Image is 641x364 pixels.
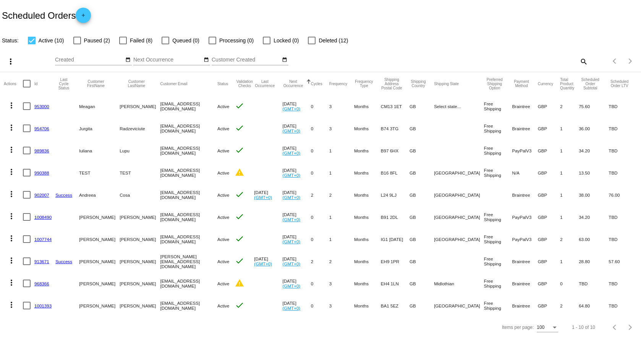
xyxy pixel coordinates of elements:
[354,95,381,117] mat-cell: Months
[354,272,381,294] mat-cell: Months
[217,81,228,86] button: Change sorting for Status
[217,215,230,220] span: Active
[34,303,52,308] a: 1001393
[7,123,16,132] mat-icon: more_vert
[79,162,120,184] mat-cell: TEST
[235,278,244,288] mat-icon: warning
[579,162,609,184] mat-cell: 13.50
[434,294,484,317] mat-cell: [GEOGRAPHIC_DATA]
[512,79,531,88] button: Change sorting for PaymentMethod.Type
[609,117,637,139] mat-cell: TBD
[7,145,16,154] mat-icon: more_vert
[381,294,410,317] mat-cell: BA1 5EZ
[311,228,329,250] mat-cell: 0
[484,162,512,184] mat-cell: Free Shipping
[354,79,374,88] button: Change sorting for FrequencyType
[160,228,217,250] mat-cell: [EMAIL_ADDRESS][DOMAIN_NAME]
[329,294,354,317] mat-cell: 3
[410,272,434,294] mat-cell: GB
[538,184,560,206] mat-cell: GBP
[79,95,120,117] mat-cell: Meagan
[560,228,579,250] mat-cell: 2
[560,95,579,117] mat-cell: 2
[160,162,217,184] mat-cell: [EMAIL_ADDRESS][DOMAIN_NAME]
[79,206,120,228] mat-cell: [PERSON_NAME]
[235,234,244,243] mat-icon: check
[381,206,410,228] mat-cell: B91 2DL
[172,36,199,45] span: Queued (0)
[512,117,538,139] mat-cell: Braintree
[55,193,72,197] a: Success
[212,57,280,63] input: Customer Created
[283,162,311,184] mat-cell: [DATE]
[217,126,230,131] span: Active
[217,170,230,175] span: Active
[329,250,354,272] mat-cell: 2
[34,126,49,131] a: 954706
[381,250,410,272] mat-cell: EH9 1PR
[217,303,230,308] span: Active
[34,237,52,242] a: 1007744
[538,272,560,294] mat-cell: GBP
[34,170,49,175] a: 990388
[311,272,329,294] mat-cell: 0
[381,95,410,117] mat-cell: CM13 1ET
[484,117,512,139] mat-cell: Free Shipping
[381,117,410,139] mat-cell: B74 3TG
[560,162,579,184] mat-cell: 1
[235,190,244,199] mat-icon: check
[354,117,381,139] mat-cell: Months
[217,237,230,242] span: Active
[7,212,16,221] mat-icon: more_vert
[160,139,217,162] mat-cell: [EMAIL_ADDRESS][DOMAIN_NAME]
[160,81,187,86] button: Change sorting for CustomerEmail
[160,117,217,139] mat-cell: [EMAIL_ADDRESS][DOMAIN_NAME]
[354,139,381,162] mat-cell: Months
[354,184,381,206] mat-cell: Months
[538,162,560,184] mat-cell: GBP
[410,228,434,250] mat-cell: GB
[560,250,579,272] mat-cell: 1
[283,239,301,244] a: (GMT+0)
[79,294,120,317] mat-cell: [PERSON_NAME]
[130,36,152,45] span: Failed (8)
[512,294,538,317] mat-cell: Braintree
[329,139,354,162] mat-cell: 1
[283,150,301,155] a: (GMT+0)
[120,162,160,184] mat-cell: TEST
[160,294,217,317] mat-cell: [EMAIL_ADDRESS][DOMAIN_NAME]
[607,53,623,69] button: Previous page
[283,117,311,139] mat-cell: [DATE]
[538,228,560,250] mat-cell: GBP
[283,206,311,228] mat-cell: [DATE]
[512,250,538,272] mat-cell: Braintree
[254,195,272,200] a: (GMT+0)
[7,167,16,176] mat-icon: more_vert
[120,184,160,206] mat-cell: Cosa
[410,95,434,117] mat-cell: GB
[311,206,329,228] mat-cell: 0
[283,195,301,200] a: (GMT+0)
[381,184,410,206] mat-cell: L24 9LJ
[579,117,609,139] mat-cell: 36.00
[120,139,160,162] mat-cell: Lupu
[560,139,579,162] mat-cell: 1
[120,95,160,117] mat-cell: [PERSON_NAME]
[120,117,160,139] mat-cell: Radzeviciute
[79,79,113,88] button: Change sorting for CustomerFirstName
[254,184,282,206] mat-cell: [DATE]
[311,294,329,317] mat-cell: 0
[329,117,354,139] mat-cell: 3
[311,117,329,139] mat-cell: 0
[560,184,579,206] mat-cell: 1
[120,294,160,317] mat-cell: [PERSON_NAME]
[283,261,301,266] a: (GMT+0)
[579,250,609,272] mat-cell: 28.80
[311,139,329,162] mat-cell: 0
[579,95,609,117] mat-cell: 75.60
[560,117,579,139] mat-cell: 1
[125,57,131,63] mat-icon: date_range
[283,217,301,222] a: (GMT+0)
[39,36,64,45] span: Active (10)
[579,272,609,294] mat-cell: TBD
